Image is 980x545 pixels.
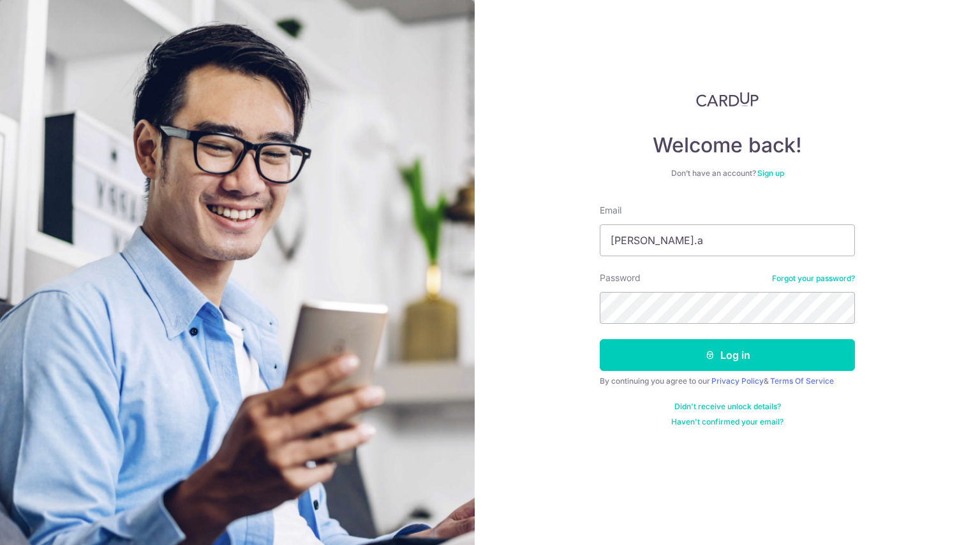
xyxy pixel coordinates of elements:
[600,339,855,371] button: Log in
[696,92,759,107] img: CardUp Logo
[600,224,855,256] input: Enter your Email
[600,168,855,178] div: Don’t have an account?
[770,376,834,386] a: Terms Of Service
[674,402,781,412] a: Didn't receive unlock details?
[600,272,641,284] label: Password
[600,133,855,158] h4: Welcome back!
[711,376,764,386] a: Privacy Policy
[600,204,621,217] label: Email
[772,273,855,284] a: Forgot your password?
[600,376,855,386] div: By continuing you agree to our &
[757,168,784,178] a: Sign up
[671,417,783,427] a: Haven't confirmed your email?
